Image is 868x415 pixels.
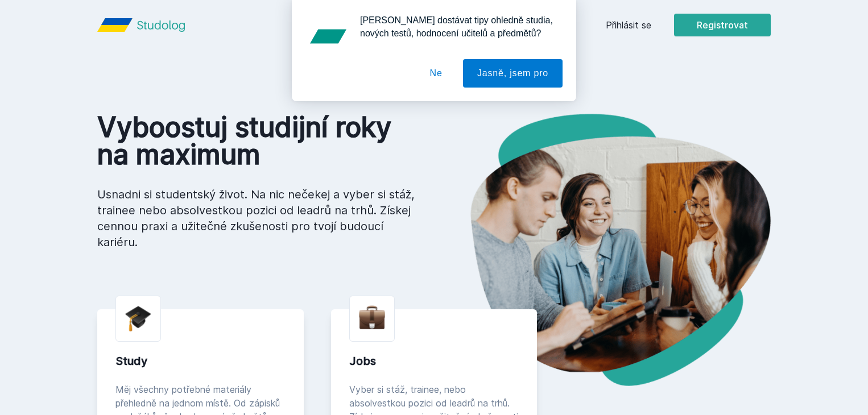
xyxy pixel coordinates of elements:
[97,114,416,168] h1: Vyboostuj studijní roky na maximum
[416,59,457,88] button: Ne
[125,305,151,332] img: graduation-cap.png
[359,303,385,332] img: briefcase.png
[463,59,563,88] button: Jasně, jsem pro
[115,353,286,369] div: Study
[305,14,351,59] img: notification icon
[434,114,771,386] img: hero.png
[351,14,563,40] div: [PERSON_NAME] dostávat tipy ohledně studia, nových testů, hodnocení učitelů a předmětů?
[349,353,519,369] div: Jobs
[97,186,416,250] p: Usnadni si studentský život. Na nic nečekej a vyber si stáž, trainee nebo absolvestkou pozici od ...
